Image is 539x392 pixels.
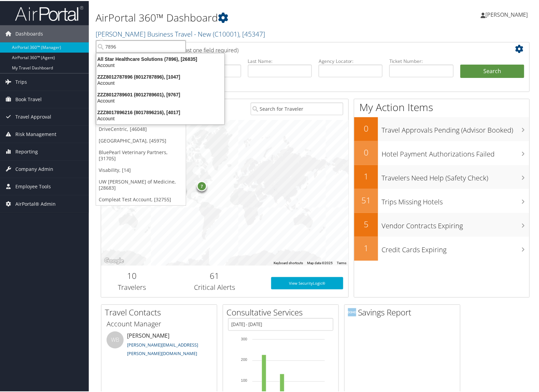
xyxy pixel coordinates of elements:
h3: Critical Alerts [168,282,261,291]
div: Account [92,114,229,121]
a: DriveCentric, [46048] [96,122,186,134]
h3: Travel Approvals Pending (Advisor Booked) [382,121,529,134]
label: Last Name: [248,57,312,64]
label: Ticket Number: [389,57,453,64]
tspan: 300 [241,336,247,340]
h3: Vendor Contracts Expiring [382,217,529,230]
a: BluePearl Veterinary Partners, [31705] [96,146,186,163]
a: 0Travel Approvals Pending (Advisor Booked) [354,116,529,140]
a: [PERSON_NAME] [481,3,535,24]
h3: Travelers Need Help (Safety Check) [382,169,529,182]
span: Employee Tools [15,177,51,194]
h2: Savings Report [348,306,460,317]
a: View SecurityLogic® [271,276,343,288]
h2: 5 [354,217,378,229]
img: domo-logo.png [348,307,356,315]
h2: 1 [354,170,378,181]
a: 1Travelers Need Help (Safety Check) [354,164,529,188]
h3: Credit Cards Expiring [382,241,529,254]
h1: My Action Items [354,99,529,113]
div: Account [92,79,229,85]
span: Travel Approval [15,107,51,124]
label: Agency Locator: [319,57,383,64]
a: 5Vendor Contracts Expiring [354,212,529,236]
span: Risk Management [15,125,56,142]
span: AirPortal® Admin [15,194,56,212]
div: ZZZ8012787896 (8012787896), [1047] [92,73,229,79]
tspan: 100 [241,378,247,382]
a: UW [PERSON_NAME] of Medicine, [28683] [96,175,186,193]
h3: Hotel Payment Authorizations Failed [382,145,529,158]
img: airportal-logo.png [15,4,83,21]
span: (at least one field required) [173,45,238,53]
span: ( C10001 ) [213,28,239,38]
h3: Trips Missing Hotels [382,193,529,206]
input: Search for Traveler [251,102,344,114]
span: Map data ©2025 [307,260,333,264]
h2: Airtinerary Lookup [106,42,489,54]
div: Account [92,61,229,67]
h2: Consultative Services [226,306,338,317]
h2: 61 [168,269,261,281]
span: , [ 45347 ] [239,28,265,38]
span: Trips [15,72,27,90]
div: Account [92,97,229,103]
span: [PERSON_NAME] [486,10,528,17]
img: Google [103,256,125,265]
h2: 10 [106,269,158,281]
a: [PERSON_NAME][EMAIL_ADDRESS][PERSON_NAME][DOMAIN_NAME] [127,341,198,356]
button: Search [460,64,524,77]
h2: 1 [354,241,378,253]
div: ZZZ8017896216 (8017896216), [4017] [92,108,229,114]
div: WB [107,330,124,348]
a: [PERSON_NAME] Business Travel - New [96,28,265,38]
a: 1Credit Cards Expiring [354,236,529,260]
span: Company Admin [15,160,53,177]
a: Terms (opens in new tab) [337,260,346,264]
h3: Account Manager [107,318,212,328]
span: Reporting [15,142,38,159]
h2: 0 [354,122,378,133]
h2: Travel Contacts [105,306,217,317]
h3: Travelers [106,282,158,291]
a: Compleat Test Account, [32755] [96,193,186,204]
a: Open this area in Google Maps (opens a new window) [103,256,125,265]
li: [PERSON_NAME] [103,330,215,359]
span: Dashboards [15,24,43,41]
span: Book Travel [15,90,42,107]
a: 0Hotel Payment Authorizations Failed [354,140,529,164]
input: Search Accounts [96,39,186,52]
div: All Star Healthcare Solutions (7896), [26835] [92,55,229,61]
a: Visability, [14] [96,163,186,175]
button: Keyboard shortcuts [274,260,303,265]
a: 51Trips Missing Hotels [354,188,529,212]
tspan: 200 [241,357,247,361]
div: ZZZ8012789601 (8012789601), [9767] [92,91,229,97]
h2: 51 [354,193,378,205]
h1: AirPortal 360™ Dashboard [96,10,388,24]
h2: 0 [354,146,378,157]
a: [GEOGRAPHIC_DATA], [45975] [96,134,186,146]
div: 7 [197,180,207,190]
